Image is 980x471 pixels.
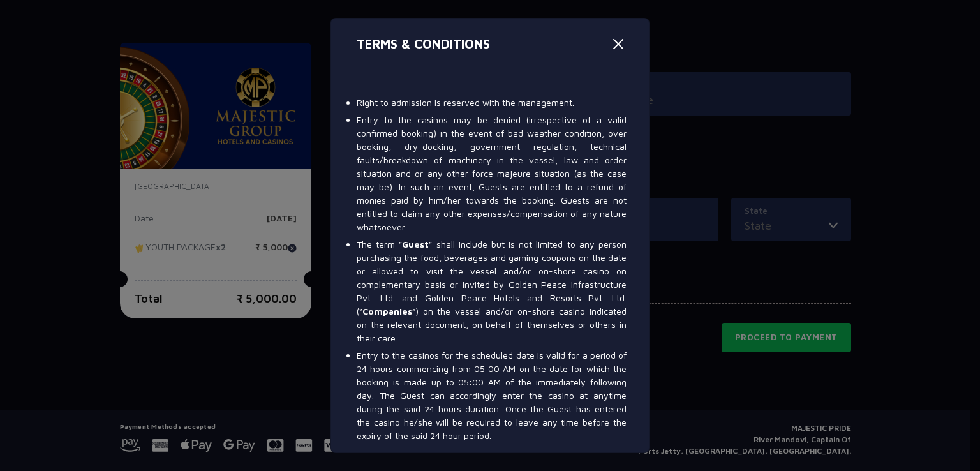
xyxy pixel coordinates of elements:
[402,239,429,250] b: Guest
[357,237,627,345] li: The term " " shall include but is not limited to any person purchasing the food, beverages and ga...
[357,96,627,109] li: Right to admission is reserved with the management.
[608,34,628,54] button: Close
[357,36,490,51] b: TERMS & CONDITIONS
[362,306,412,317] b: Companies
[357,113,627,234] li: Entry to the casinos may be denied (irrespective of a valid confirmed booking) in the event of ba...
[357,348,627,442] li: Entry to the casinos for the scheduled date is valid for a period of 24 hours commencing from 05:...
